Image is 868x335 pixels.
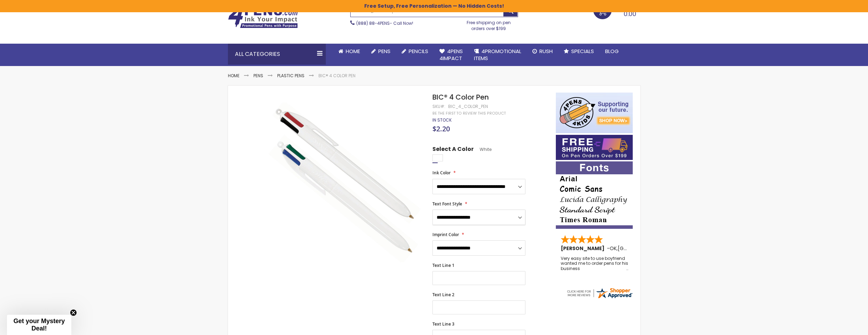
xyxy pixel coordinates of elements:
a: Home [333,44,366,59]
img: bic_4_color_side_1.jpg [264,103,423,262]
span: Pencils [409,48,428,55]
span: Get your Mystery Deal! [13,318,65,332]
iframe: Google Customer Reviews [810,316,868,335]
span: [GEOGRAPHIC_DATA] [618,245,669,252]
a: 4Pens4impact [434,44,468,66]
span: Rush [539,48,553,55]
a: 4PROMOTIONALITEMS [468,44,527,66]
div: Availability [432,117,452,123]
img: font-personalization-examples [556,161,633,229]
img: 4Pens Custom Pens and Promotional Products [228,6,298,28]
div: Free shipping on pen orders over $199 [459,17,518,31]
a: Plastic Pens [277,73,304,79]
span: 4Pens 4impact [439,48,463,62]
a: Specials [558,44,600,59]
a: Rush [527,44,558,59]
div: White [432,154,443,161]
span: - Call Now! [356,20,413,26]
img: 4pens.com widget logo [566,287,633,299]
span: OK [610,245,617,252]
a: Home [228,73,239,79]
span: Select A Color [432,145,474,155]
a: Pens [253,73,263,79]
a: Be the first to review this product [432,111,506,116]
a: 4pens.com certificate URL [566,295,633,301]
span: Text Font Style [432,201,462,207]
span: - , [607,245,669,252]
span: BIC® 4 Color Pen [432,92,489,102]
span: White [474,146,492,152]
span: $2.20 [432,124,450,133]
img: Free shipping on orders over $199 [556,135,633,160]
span: Pens [378,48,390,55]
strong: SKU [432,103,445,109]
a: Pencils [396,44,434,59]
button: Close teaser [70,309,77,316]
span: Ink Color [432,170,451,176]
a: Pens [366,44,396,59]
a: Blog [600,44,624,59]
span: Text Line 1 [432,262,454,268]
li: BIC® 4 Color Pen [318,73,356,79]
span: Text Line 2 [432,292,454,298]
span: [PERSON_NAME] [561,245,607,252]
span: 0.00 [624,9,636,18]
span: Blog [605,48,619,55]
span: In stock [432,117,452,123]
img: 4pens 4 kids [556,93,633,133]
div: Very easy site to use boyfriend wanted me to order pens for his business [561,256,629,271]
span: Specials [571,48,594,55]
span: Home [346,48,360,55]
div: bic_4_color_pen [448,104,488,109]
span: 4PROMOTIONAL ITEMS [474,48,521,62]
a: (888) 88-4PENS [356,20,390,26]
span: Text Line 3 [432,321,454,327]
span: Imprint Color [432,232,459,238]
div: Get your Mystery Deal!Close teaser [7,315,71,335]
div: All Categories [228,44,326,65]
